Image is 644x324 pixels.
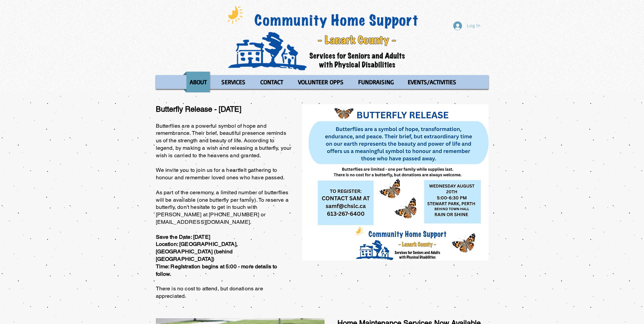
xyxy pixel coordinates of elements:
[401,72,463,92] a: EVENTS/ACTIVITIES
[448,19,485,32] button: Log In
[355,72,397,92] p: FUNDRAISING
[257,72,286,92] p: CONTACT
[183,72,213,92] a: ABOUT
[254,72,290,92] a: CONTACT
[218,72,249,92] p: SERVICES
[215,72,252,92] a: SERVICES
[187,72,210,92] p: ABOUT
[352,72,400,92] a: FUNDRAISING
[292,72,350,92] a: VOLUNTEER OPPS
[464,22,483,30] span: Log In
[156,234,277,277] span: Save the Date: [DATE] Location: [GEOGRAPHIC_DATA], [GEOGRAPHIC_DATA] (behind [GEOGRAPHIC_DATA]) T...
[156,105,241,113] span: Butterfly Release - [DATE]
[302,104,489,260] img: butterfly_release_2025.jpg
[295,72,347,92] p: VOLUNTEER OPPS
[405,72,459,92] p: EVENTS/ACTIVITIES
[156,123,292,299] span: Butterflies are a powerful symbol of hope and remembrance. Their brief, beautiful presence remind...
[156,72,489,92] nav: Site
